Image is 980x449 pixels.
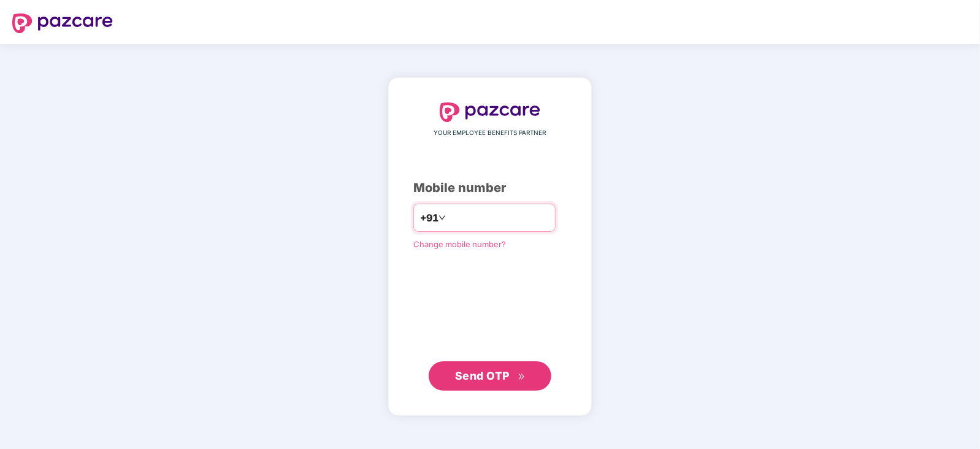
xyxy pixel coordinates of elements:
[518,373,526,381] span: double-right
[12,13,113,33] img: logo
[413,239,506,249] a: Change mobile number?
[440,102,540,122] img: logo
[434,128,546,138] span: YOUR EMPLOYEE BENEFITS PARTNER
[413,178,567,198] div: Mobile number
[429,361,551,391] button: Send OTPdouble-right
[420,210,438,226] span: +91
[438,214,446,221] span: down
[455,369,510,382] span: Send OTP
